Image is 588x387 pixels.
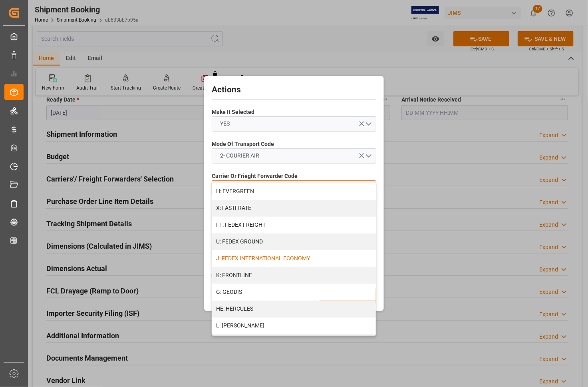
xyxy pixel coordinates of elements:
div: HE: HERCULES [212,301,376,317]
div: G: GEODIS [212,284,376,301]
span: YES [217,120,234,128]
button: open menu [212,148,376,164]
div: K: FRONTLINE [212,267,376,284]
div: U: FEDEX GROUND [212,233,376,250]
div: FF: FEDEX FREIGHT [212,217,376,233]
div: T-[GEOGRAPHIC_DATA]: ICAT [212,334,376,351]
span: Mode Of Transport Code [212,140,274,148]
span: Carrier Or Frieght Forwarder Code [212,172,298,180]
h2: Actions [212,84,376,96]
button: close menu [212,180,376,195]
div: H: EVERGREEN [212,183,376,200]
div: X: FASTFRATE [212,200,376,217]
button: open menu [212,116,376,132]
div: J: FEDEX INTERNATIONAL ECONOMY [212,250,376,267]
span: 2- COURIER AIR [217,152,264,160]
div: L: [PERSON_NAME] [212,317,376,334]
span: Make It Selected [212,108,254,116]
